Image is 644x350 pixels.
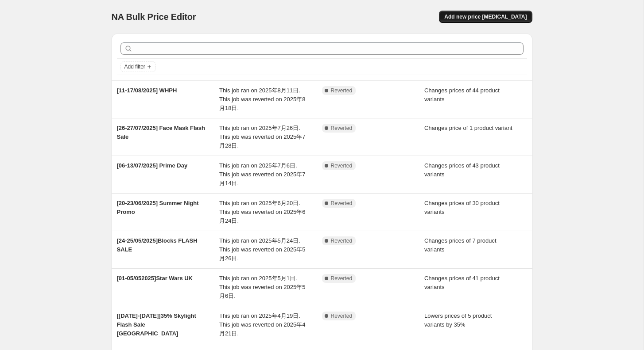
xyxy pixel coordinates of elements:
[331,237,353,244] span: Reverted
[331,275,353,282] span: Reverted
[331,87,353,94] span: Reverted
[424,87,500,103] span: Changes prices of 44 product variants
[219,312,305,337] span: This job ran on 2025年4月19日. This job was reverted on 2025年4月21日.
[444,13,527,20] span: Add new price [MEDICAL_DATA]
[117,87,177,94] span: [11-17/08/2025] WHPH
[424,162,500,178] span: Changes prices of 43 product variants
[117,125,205,140] span: [26-27/07/2025] Face Mask Flash Sale
[424,275,500,290] span: Changes prices of 41 product variants
[117,275,193,282] span: [01-05/052025]Star Wars UK
[219,162,305,186] span: This job ran on 2025年7月6日. This job was reverted on 2025年7月14日.
[331,200,353,207] span: Reverted
[439,11,532,23] button: Add new price [MEDICAL_DATA]
[124,63,145,70] span: Add filter
[331,312,353,320] span: Reverted
[117,312,196,337] span: [[DATE]-[DATE]]35% Skylight Flash Sale [GEOGRAPHIC_DATA]
[219,125,305,149] span: This job ran on 2025年7月26日. This job was reverted on 2025年7月28日.
[117,200,199,215] span: [20-23/06/2025] Summer Night Promo
[112,12,196,22] span: NA Bulk Price Editor
[219,237,305,262] span: This job ran on 2025年5月24日. This job was reverted on 2025年5月26日.
[424,200,500,215] span: Changes prices of 30 product variants
[219,200,305,224] span: This job ran on 2025年6月20日. This job was reverted on 2025年6月24日.
[331,125,353,132] span: Reverted
[331,162,353,169] span: Reverted
[120,61,156,72] button: Add filter
[424,237,497,253] span: Changes prices of 7 product variants
[117,162,188,169] span: [06-13/07/2025] Prime Day
[117,237,198,253] span: [24-25/05/2025]Blocks FLASH SALE
[219,87,305,111] span: This job ran on 2025年8月11日. This job was reverted on 2025年8月18日.
[424,125,512,131] span: Changes price of 1 product variant
[424,312,492,328] span: Lowers prices of 5 product variants by 35%
[219,275,305,299] span: This job ran on 2025年5月1日. This job was reverted on 2025年5月6日.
